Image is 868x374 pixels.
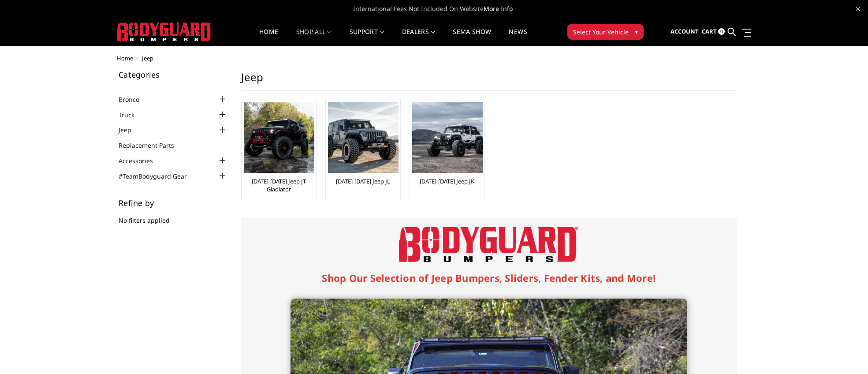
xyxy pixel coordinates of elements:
[336,177,390,185] a: [DATE]-[DATE] Jeep JL
[453,29,491,46] a: SEMA Show
[296,29,332,46] a: shop all
[117,22,212,41] img: BODYGUARD BUMPERS
[350,29,384,46] a: Support
[702,27,717,35] span: Cart
[119,125,142,135] a: Jeep
[291,50,385,67] a: Bronco
[573,27,629,37] span: Select Your Vehicle
[119,172,198,181] a: #TeamBodyguard Gear
[420,177,474,185] a: [DATE]-[DATE] Jeep JK
[119,199,228,234] div: No filters applied
[702,20,725,44] a: Cart 0
[119,156,164,165] a: Accessories
[119,110,145,120] a: Truck
[259,29,278,46] a: Home
[718,28,725,35] span: 0
[635,27,638,36] span: ▾
[567,24,644,40] button: Select Your Vehicle
[671,27,699,35] span: Account
[291,67,385,84] a: Truck
[402,29,436,46] a: Dealers
[291,271,687,285] h1: Shop Our Selection of Jeep Bumpers, Sliders, Fender Kits, and More!
[117,54,133,62] a: Home
[291,101,385,117] a: Replacement Parts
[244,177,314,193] a: [DATE]-[DATE] Jeep JT Gladiator
[119,141,185,150] a: Replacement Parts
[119,95,150,104] a: Bronco
[119,199,228,207] h5: Refine by
[241,71,737,91] h1: Jeep
[509,29,527,46] a: News
[399,227,578,262] img: Bodyguard Bumpers Logo
[484,4,513,13] a: More Info
[119,71,228,79] h5: Categories
[291,84,385,101] a: Jeep
[291,117,385,134] a: Accessories
[142,54,153,62] span: Jeep
[671,20,699,44] a: Account
[291,134,385,151] a: #TeamBodyguard Gear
